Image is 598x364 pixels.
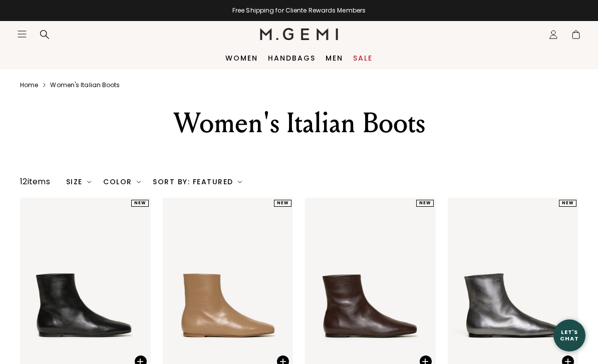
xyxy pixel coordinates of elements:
a: Sale [353,54,373,62]
button: Open site menu [17,29,27,39]
img: M.Gemi [260,28,339,40]
img: chevron-down.svg [87,180,91,184]
div: Sort By: Featured [153,178,242,186]
div: NEW [131,200,149,207]
div: Let's Chat [553,329,585,341]
div: Color [103,178,141,186]
div: NEW [416,200,434,207]
div: Size [66,178,92,186]
div: 12 items [20,176,50,188]
a: Women [225,54,258,62]
div: NEW [559,200,576,207]
div: Women's Italian Boots [113,105,485,141]
img: chevron-down.svg [238,180,242,184]
img: chevron-down.svg [137,180,141,184]
a: Handbags [268,54,316,62]
a: Men [326,54,343,62]
div: NEW [274,200,291,207]
a: Women's italian boots [50,81,120,89]
a: Home [20,81,38,89]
